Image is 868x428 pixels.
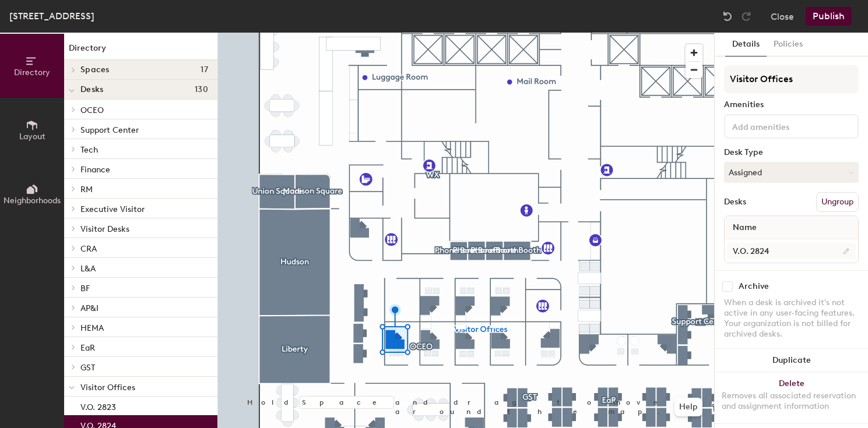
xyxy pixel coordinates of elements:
[715,349,868,372] button: Duplicate
[730,119,835,133] input: Add amenities
[740,10,752,22] img: Redo
[80,363,95,373] span: GST
[727,243,856,259] input: Unnamed desk
[19,132,45,142] span: Layout
[80,165,110,175] span: Finance
[771,7,794,26] button: Close
[727,217,762,238] span: Name
[80,383,135,392] span: Visitor Offices
[201,65,208,75] span: 17
[767,33,810,56] button: Policies
[715,372,868,423] button: DeleteRemoves all associated reservation and assignment information
[80,105,104,115] span: OCEO
[80,185,93,194] span: RM
[80,125,139,135] span: Support Center
[722,391,861,412] div: Removes all associated reservation and assignment information
[725,33,767,56] button: Details
[14,68,50,77] span: Directory
[806,7,852,26] button: Publish
[80,399,116,412] p: V.O. 2823
[80,244,97,254] span: CRA
[3,196,61,206] span: Neighborhoods
[80,284,90,293] span: BF
[722,10,733,22] img: Undo
[724,162,859,183] button: Assigned
[80,145,98,155] span: Tech
[674,398,702,416] button: Help
[816,192,859,212] button: Ungroup
[724,298,859,339] div: When a desk is archived it's not active in any user-facing features. Your organization is not bil...
[80,65,110,75] span: Spaces
[724,197,746,207] div: Desks
[80,303,99,313] span: AP&I
[195,85,208,94] span: 130
[80,264,96,274] span: L&A
[80,343,95,353] span: EaR
[739,282,769,291] div: Archive
[9,9,94,23] div: [STREET_ADDRESS]
[724,148,859,157] div: Desk Type
[64,42,217,60] h1: Directory
[80,204,145,214] span: Executive Visitor
[80,323,104,333] span: HEMA
[80,224,129,234] span: Visitor Desks
[80,85,103,94] span: Desks
[724,100,859,109] div: Amenities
